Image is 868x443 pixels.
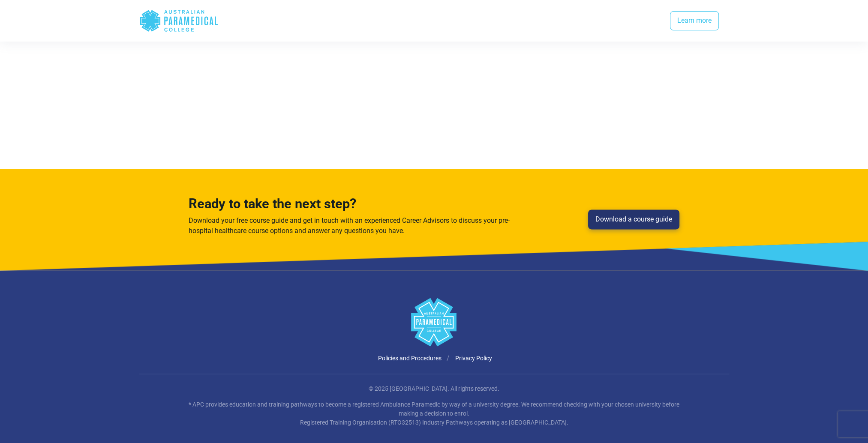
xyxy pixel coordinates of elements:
p: © 2025 [GEOGRAPHIC_DATA]. All rights reserved. [183,384,685,393]
h3: Ready to take the next step? [189,196,513,212]
div: Australian Paramedical College [139,7,219,35]
a: Privacy Policy [455,355,492,362]
a: Policies and Procedures [378,355,442,362]
p: * APC provides education and training pathways to become a registered Ambulance Paramedic by way ... [183,400,685,427]
p: Download your free course guide and get in touch with an experienced Career Advisors to discuss y... [189,216,513,236]
a: Download a course guide [588,210,679,229]
a: Learn more [670,11,719,31]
